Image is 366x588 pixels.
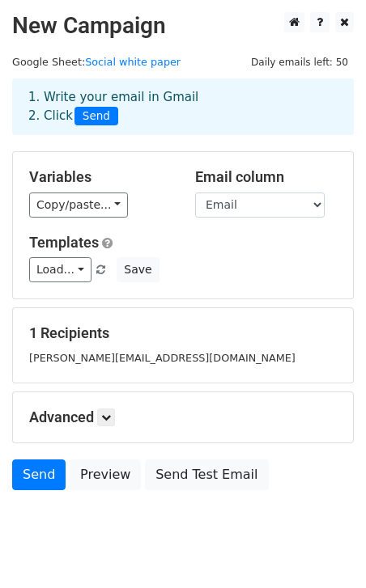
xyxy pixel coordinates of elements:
a: Send Test Email [145,459,268,490]
h5: Advanced [29,408,337,426]
a: Social white paper [85,56,181,68]
a: Daily emails left: 50 [245,56,354,68]
h5: 1 Recipients [29,324,337,342]
a: Copy/paste... [29,192,128,218]
h5: Variables [29,168,171,186]
small: [PERSON_NAME][EMAIL_ADDRESS][DOMAIN_NAME] [29,352,296,364]
a: Preview [70,459,141,490]
a: Load... [29,257,91,282]
button: Save [117,257,159,282]
iframe: Chat Widget [285,510,366,588]
a: Templates [29,234,99,251]
small: Google Sheet: [12,56,181,68]
span: Daily emails left: 50 [245,53,354,71]
h2: New Campaign [12,12,354,40]
span: Send [74,107,118,126]
h5: Email column [195,168,337,186]
a: Send [12,459,66,490]
div: 1. Write your email in Gmail 2. Click [16,88,350,125]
